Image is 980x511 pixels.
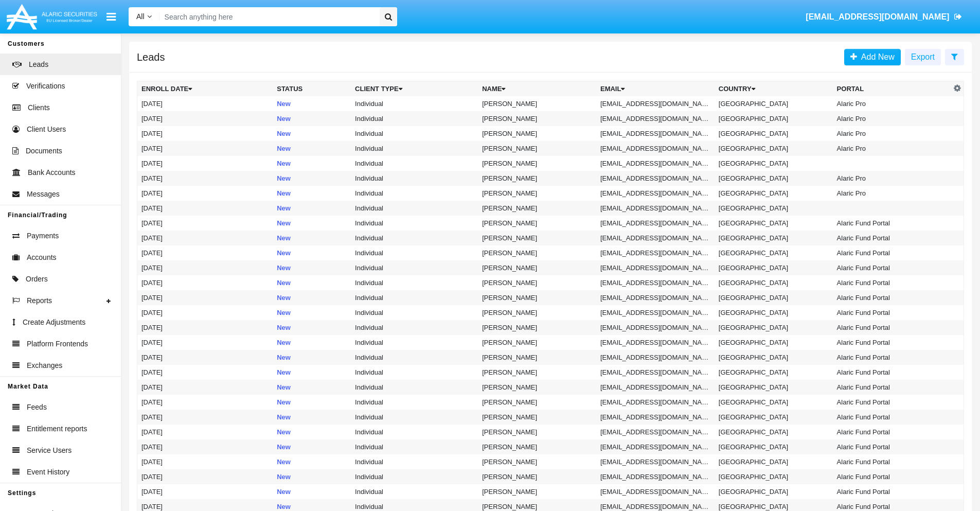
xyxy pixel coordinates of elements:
[137,111,273,126] td: [DATE]
[596,141,715,156] td: [EMAIL_ADDRESS][DOMAIN_NAME]
[596,365,715,380] td: [EMAIL_ADDRESS][DOMAIN_NAME]
[137,425,273,439] td: [DATE]
[833,469,951,484] td: Alaric Fund Portal
[715,469,833,484] td: [GEOGRAPHIC_DATA]
[478,305,596,320] td: [PERSON_NAME]
[273,216,351,231] td: New
[478,290,596,305] td: [PERSON_NAME]
[137,141,273,156] td: [DATE]
[596,126,715,141] td: [EMAIL_ADDRESS][DOMAIN_NAME]
[596,111,715,126] td: [EMAIL_ADDRESS][DOMAIN_NAME]
[273,365,351,380] td: New
[715,484,833,499] td: [GEOGRAPHIC_DATA]
[715,425,833,439] td: [GEOGRAPHIC_DATA]
[27,339,88,349] span: Platform Frontends
[351,201,478,216] td: Individual
[273,126,351,141] td: New
[478,275,596,290] td: [PERSON_NAME]
[596,380,715,395] td: [EMAIL_ADDRESS][DOMAIN_NAME]
[596,156,715,171] td: [EMAIL_ADDRESS][DOMAIN_NAME]
[911,52,935,61] span: Export
[27,424,87,434] span: Entitlement reports
[273,484,351,499] td: New
[26,274,48,285] span: Orders
[478,96,596,111] td: [PERSON_NAME]
[273,410,351,425] td: New
[715,410,833,425] td: [GEOGRAPHIC_DATA]
[351,484,478,499] td: Individual
[351,305,478,320] td: Individual
[715,380,833,395] td: [GEOGRAPHIC_DATA]
[596,410,715,425] td: [EMAIL_ADDRESS][DOMAIN_NAME]
[273,335,351,350] td: New
[833,410,951,425] td: Alaric Fund Portal
[351,111,478,126] td: Individual
[351,186,478,201] td: Individual
[715,96,833,111] td: [GEOGRAPHIC_DATA]
[137,454,273,469] td: [DATE]
[351,275,478,290] td: Individual
[273,141,351,156] td: New
[833,260,951,275] td: Alaric Fund Portal
[137,81,273,97] th: Enroll Date
[27,295,52,306] span: Reports
[136,12,145,21] span: All
[273,275,351,290] td: New
[273,454,351,469] td: New
[801,3,967,31] a: [EMAIL_ADDRESS][DOMAIN_NAME]
[137,395,273,410] td: [DATE]
[137,290,273,305] td: [DATE]
[478,410,596,425] td: [PERSON_NAME]
[137,275,273,290] td: [DATE]
[715,439,833,454] td: [GEOGRAPHIC_DATA]
[833,231,951,245] td: Alaric Fund Portal
[137,484,273,499] td: [DATE]
[715,454,833,469] td: [GEOGRAPHIC_DATA]
[478,171,596,186] td: [PERSON_NAME]
[273,350,351,365] td: New
[478,260,596,275] td: [PERSON_NAME]
[715,395,833,410] td: [GEOGRAPHIC_DATA]
[351,96,478,111] td: Individual
[596,454,715,469] td: [EMAIL_ADDRESS][DOMAIN_NAME]
[137,410,273,425] td: [DATE]
[715,216,833,231] td: [GEOGRAPHIC_DATA]
[715,275,833,290] td: [GEOGRAPHIC_DATA]
[715,141,833,156] td: [GEOGRAPHIC_DATA]
[478,111,596,126] td: [PERSON_NAME]
[27,189,60,200] span: Messages
[478,469,596,484] td: [PERSON_NAME]
[833,96,951,111] td: Alaric Pro
[351,156,478,171] td: Individual
[833,454,951,469] td: Alaric Fund Portal
[137,231,273,245] td: [DATE]
[478,425,596,439] td: [PERSON_NAME]
[596,81,715,97] th: Email
[351,216,478,231] td: Individual
[833,81,951,97] th: Portal
[351,335,478,350] td: Individual
[596,275,715,290] td: [EMAIL_ADDRESS][DOMAIN_NAME]
[273,320,351,335] td: New
[833,171,951,186] td: Alaric Pro
[715,231,833,245] td: [GEOGRAPHIC_DATA]
[478,320,596,335] td: [PERSON_NAME]
[596,171,715,186] td: [EMAIL_ADDRESS][DOMAIN_NAME]
[137,365,273,380] td: [DATE]
[129,11,159,22] a: All
[351,171,478,186] td: Individual
[596,320,715,335] td: [EMAIL_ADDRESS][DOMAIN_NAME]
[478,484,596,499] td: [PERSON_NAME]
[715,350,833,365] td: [GEOGRAPHIC_DATA]
[137,245,273,260] td: [DATE]
[715,201,833,216] td: [GEOGRAPHIC_DATA]
[833,290,951,305] td: Alaric Fund Portal
[27,124,66,135] span: Client Users
[715,290,833,305] td: [GEOGRAPHIC_DATA]
[478,335,596,350] td: [PERSON_NAME]
[596,350,715,365] td: [EMAIL_ADDRESS][DOMAIN_NAME]
[5,2,99,32] img: Logo image
[137,171,273,186] td: [DATE]
[351,365,478,380] td: Individual
[27,467,69,478] span: Event History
